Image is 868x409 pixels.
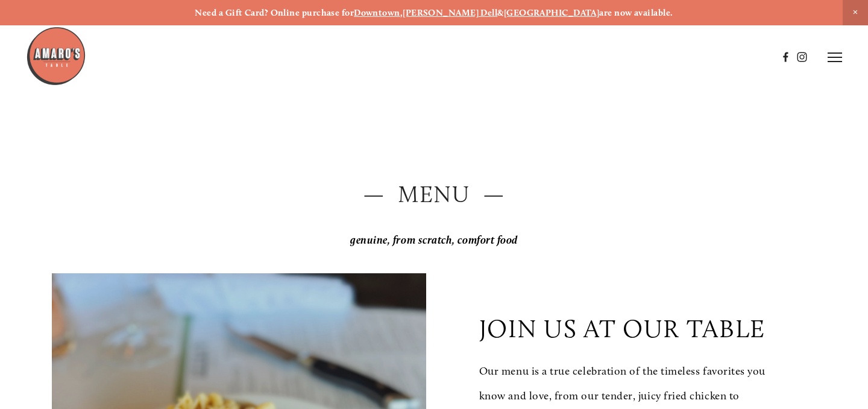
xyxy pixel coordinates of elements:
[354,7,400,18] a: Downtown
[479,314,766,343] p: join us at our table
[26,26,86,86] img: Amaro's Table
[52,179,816,211] h2: — Menu —
[350,233,518,247] em: genuine, from scratch, comfort food
[400,7,403,18] strong: ,
[403,7,497,18] a: [PERSON_NAME] Dell
[599,7,673,18] strong: are now available.
[497,7,503,18] strong: &
[504,7,600,18] a: [GEOGRAPHIC_DATA]
[195,7,354,18] strong: Need a Gift Card? Online purchase for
